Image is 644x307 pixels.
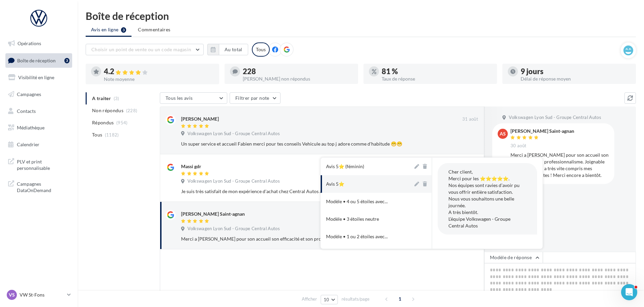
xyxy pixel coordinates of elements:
span: PLV et print personnalisable [17,157,69,172]
button: Au total [207,44,248,55]
div: Massi gdr [181,163,201,170]
button: Avis 5⭐ (féminin) [321,158,413,175]
span: (954) [116,120,128,125]
button: Au total [219,44,248,55]
span: 30 août [510,143,526,149]
div: 3 [64,58,69,63]
span: Volkswagen Lyon Sud - Groupe Central Autos [187,178,280,184]
button: Modèle • 1 ou 2 étoiles avec... [321,228,413,245]
span: VS [9,291,15,298]
button: Avis 5⭐ [321,175,413,193]
span: résultats/page [342,296,370,302]
button: Modèle • 3 étoiles neutre [321,210,413,228]
span: Opérations [18,40,41,46]
div: 228 [243,68,353,75]
button: Tous les avis [160,92,227,104]
button: Filtrer par note [230,92,281,104]
a: VS VW St-Fons [5,288,72,301]
div: Avis 5⭐ [326,181,344,187]
button: 10 [321,295,338,304]
a: Boîte de réception3 [4,53,74,68]
div: Délai de réponse moyen [521,76,631,81]
span: Médiathèque [17,125,45,130]
div: Un super service et accueil Fabien merci pour tes conseils Vehicule au top j adore comme d'habitu... [181,141,434,147]
span: Boîte de réception [17,57,56,63]
div: Tous [252,42,270,57]
span: Volkswagen Lyon Sud - Groupe Central Autos [509,115,601,121]
div: 9 jours [521,68,631,75]
span: Tous [92,131,102,138]
span: Calendrier [17,142,39,147]
iframe: Intercom live chat [621,284,637,300]
div: Je suis très satisfait de mon expérience d'achat chez Central Autos à [GEOGRAPHIC_DATA]. J'ai tro... [181,188,434,195]
span: Cher client, Merci pour les ⭐⭐⭐⭐⭐. Nos équipes sont ravies d’avoir pu vous offrir entière satisfa... [448,169,520,228]
span: AS [500,130,506,137]
span: Modèle • 1 ou 2 étoiles avec... [326,233,388,240]
div: Merci a [PERSON_NAME] pour son accueil son efficacité et son professionnalisme. Joignable et disp... [510,152,609,179]
button: Choisir un point de vente ou un code magasin [86,44,204,55]
span: 10 [324,297,329,302]
button: Modèle de réponse [484,252,543,263]
div: Avis 5⭐ (féminin) [326,163,364,170]
div: [PERSON_NAME] Saint-agnan [510,129,574,133]
span: (228) [126,108,138,113]
div: Merci a [PERSON_NAME] pour son accueil son efficacité et son professionnalisme. Joignable et disp... [181,236,434,242]
div: [PERSON_NAME] [181,116,219,122]
div: 81 % [382,68,492,75]
a: Médiathèque [4,121,74,135]
a: Visibilité en ligne [4,70,74,85]
a: Opérations [4,36,74,51]
a: Campagnes DataOnDemand [4,177,74,196]
span: Visibilité en ligne [18,74,54,80]
span: Afficher [302,296,317,302]
span: (1182) [105,132,119,137]
span: Volkswagen Lyon Sud - Groupe Central Autos [187,131,280,137]
p: VW St-Fons [20,291,64,298]
div: Note moyenne [104,77,214,82]
div: [PERSON_NAME] Saint-agnan [181,211,245,217]
a: PLV et print personnalisable [4,154,74,174]
a: Contacts [4,104,74,118]
span: Non répondus [92,107,123,114]
span: Volkswagen Lyon Sud - Groupe Central Autos [187,226,280,232]
a: Campagnes [4,87,74,101]
span: Choisir un point de vente ou un code magasin [91,47,191,52]
span: 31 août [462,116,478,122]
span: Tous les avis [166,95,193,101]
div: [PERSON_NAME] non répondus [243,76,353,81]
span: Campagnes DataOnDemand [17,179,69,194]
div: Boîte de réception [86,11,636,21]
div: Modèle • 3 étoiles neutre [326,216,379,222]
div: Taux de réponse [382,76,492,81]
span: Commentaires [138,26,170,33]
span: 1 [394,294,405,304]
span: Contacts [17,108,36,114]
span: Répondus [92,119,114,126]
span: Modèle • 4 ou 5 étoiles avec... [326,198,388,205]
div: 4.2 [104,68,214,75]
button: Modèle • 4 ou 5 étoiles avec... [321,193,413,210]
a: Calendrier [4,137,74,152]
span: Campagnes [17,91,41,97]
